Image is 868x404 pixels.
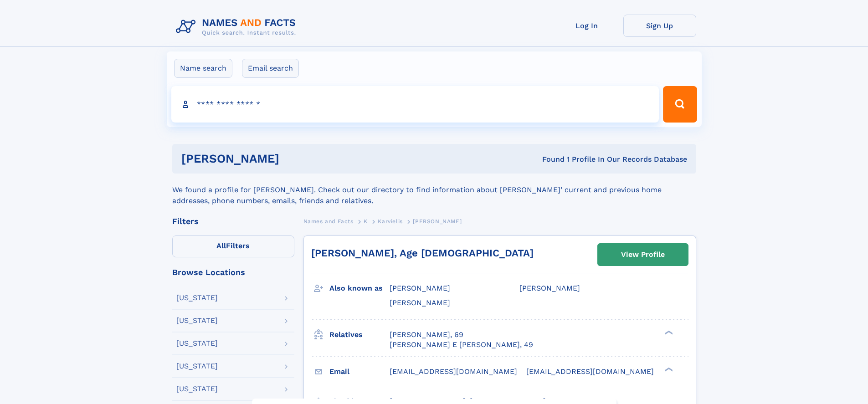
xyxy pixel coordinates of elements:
[378,218,402,225] span: Karvielis
[526,367,654,376] span: [EMAIL_ADDRESS][DOMAIN_NAME]
[413,218,462,225] span: [PERSON_NAME]
[172,15,303,39] img: Logo Names and Facts
[329,281,390,296] h3: Also known as
[172,268,294,276] div: Browse Locations
[390,284,450,292] span: [PERSON_NAME]
[411,154,687,164] div: Found 1 Profile In Our Records Database
[176,340,218,347] div: [US_STATE]
[623,15,696,37] a: Sign Up
[311,247,534,259] a: [PERSON_NAME], Age [DEMOGRAPHIC_DATA]
[390,330,463,340] a: [PERSON_NAME], 69
[550,15,623,37] a: Log In
[329,364,390,379] h3: Email
[176,363,218,370] div: [US_STATE]
[390,367,517,376] span: [EMAIL_ADDRESS][DOMAIN_NAME]
[172,174,696,206] div: We found a profile for [PERSON_NAME]. Check out our directory to find information about [PERSON_N...
[303,215,354,227] a: Names and Facts
[663,329,673,335] div: ❯
[242,59,299,78] label: Email search
[176,385,218,393] div: [US_STATE]
[390,298,450,307] span: [PERSON_NAME]
[172,235,294,257] label: Filters
[663,366,673,372] div: ❯
[390,340,533,350] a: [PERSON_NAME] E [PERSON_NAME], 49
[216,241,226,250] span: All
[329,327,390,343] h3: Relatives
[378,215,402,227] a: Karvielis
[171,86,659,123] input: search input
[621,244,665,265] div: View Profile
[663,86,697,123] button: Search Button
[598,244,688,266] a: View Profile
[364,218,368,225] span: K
[174,59,232,78] label: Name search
[364,215,368,227] a: K
[176,317,218,324] div: [US_STATE]
[176,294,218,302] div: [US_STATE]
[181,153,411,164] h1: [PERSON_NAME]
[172,217,294,225] div: Filters
[519,284,580,292] span: [PERSON_NAME]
